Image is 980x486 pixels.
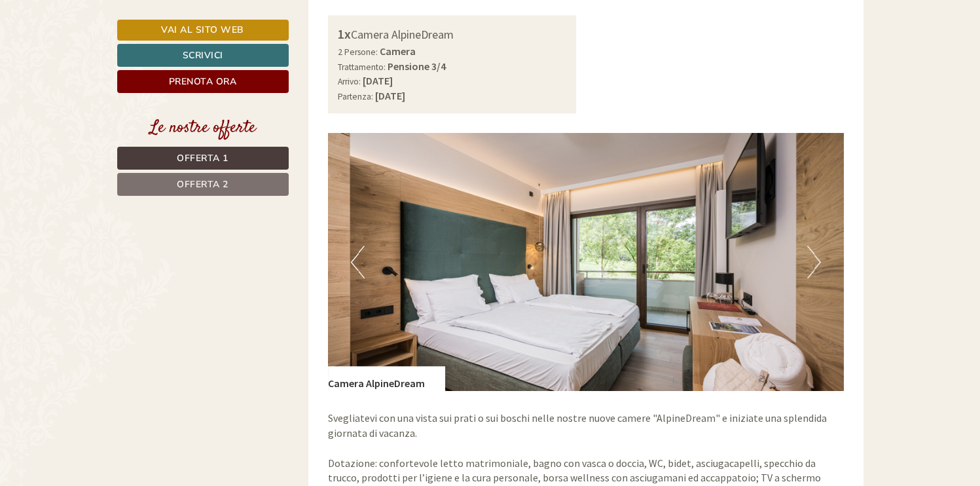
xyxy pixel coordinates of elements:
[388,60,446,73] b: Pensione 3/4
[338,26,351,42] b: 1x
[338,76,361,87] small: Arrivo:
[449,345,517,368] button: Invia
[380,45,416,58] b: Camera
[117,44,289,67] a: Scrivici
[338,47,378,58] small: 2 Persone:
[117,20,289,41] a: Vai al sito web
[20,38,192,48] div: [GEOGRAPHIC_DATA]
[328,133,844,391] img: image
[117,116,289,140] div: Le nostre offerte
[338,25,566,44] div: Camera AlpineDream
[807,246,821,278] button: Next
[225,10,291,32] div: domenica
[20,64,192,73] small: 19:13
[363,74,393,87] b: [DATE]
[338,91,373,102] small: Partenza:
[177,152,228,164] span: Offerta 1
[338,62,386,73] small: Trattamento:
[117,70,289,93] a: Prenota ora
[351,246,365,278] button: Previous
[10,35,199,75] div: Buon giorno, come possiamo aiutarla?
[375,89,405,102] b: [DATE]
[328,366,445,391] div: Camera AlpineDream
[177,178,228,191] span: Offerta 2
